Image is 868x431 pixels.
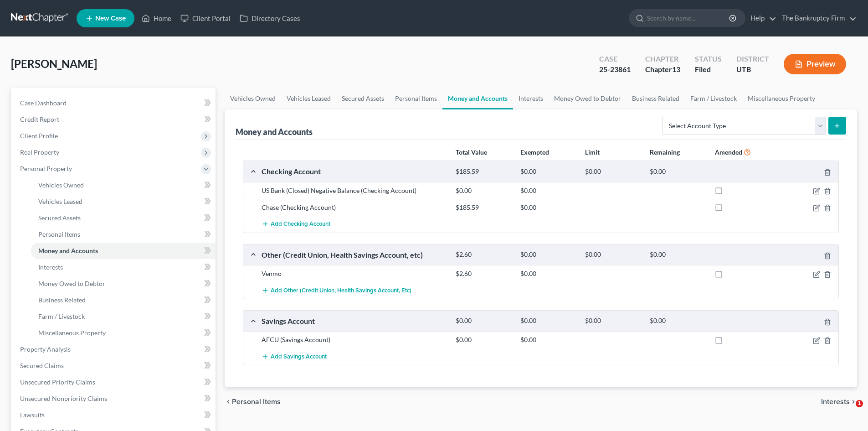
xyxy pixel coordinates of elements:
i: chevron_left [225,398,232,405]
div: $0.00 [451,186,516,195]
div: $0.00 [516,335,580,344]
button: Add Checking Account [262,216,330,233]
span: Client Profile [20,132,58,140]
div: $0.00 [580,167,645,176]
div: Chapter [645,54,680,64]
button: Interests chevron_right [821,398,857,405]
div: $0.00 [516,317,580,325]
div: 25-23861 [599,64,631,75]
div: $0.00 [516,167,580,176]
a: The Bankruptcy Firm [777,10,857,26]
a: Vehicles Leased [281,88,336,109]
a: Personal Items [390,88,442,109]
div: UTB [736,64,769,75]
span: Farm / Livestock [38,312,85,320]
a: Money and Accounts [31,243,216,259]
a: Money and Accounts [442,88,513,109]
span: Real Property [20,148,59,156]
span: 13 [672,65,680,73]
span: [PERSON_NAME] [11,57,97,70]
a: Vehicles Leased [31,193,216,210]
div: $0.00 [580,317,645,325]
a: Property Analysis [13,341,216,358]
a: Vehicles Owned [31,177,216,193]
span: Add Savings Account [271,353,327,360]
a: Case Dashboard [13,95,216,111]
i: chevron_right [850,398,857,405]
a: Client Portal [176,10,235,26]
span: Vehicles Leased [38,197,82,205]
a: Secured Claims [13,358,216,374]
a: Miscellaneous Property [742,88,821,109]
div: $185.59 [451,167,516,176]
a: Unsecured Nonpriority Claims [13,390,216,407]
button: Add Other (Credit Union, Health Savings Account, etc) [262,282,411,299]
strong: Exempted [520,148,549,156]
span: Credit Report [20,115,59,123]
a: Lawsuits [13,407,216,423]
div: Checking Account [257,166,451,176]
div: $2.60 [451,269,516,278]
a: Miscellaneous Property [31,325,216,341]
span: Money Owed to Debtor [38,280,105,287]
a: Credit Report [13,111,216,128]
div: $0.00 [451,317,516,325]
button: Add Savings Account [262,348,327,365]
iframe: Intercom live chat [837,400,859,422]
div: Status [695,54,722,64]
span: Add Checking Account [271,221,330,228]
span: Vehicles Owned [38,181,84,189]
span: Personal Property [20,165,72,172]
div: $0.00 [516,203,580,212]
a: Secured Assets [336,88,390,109]
a: Interests [513,88,549,109]
input: Search by name... [647,10,730,26]
span: Secured Assets [38,214,81,222]
div: Savings Account [257,316,451,326]
div: Money and Accounts [236,126,313,137]
a: Business Related [627,88,685,109]
div: Chase (Checking Account) [257,203,451,212]
span: Money and Accounts [38,247,98,254]
div: $0.00 [645,167,710,176]
div: $0.00 [580,250,645,259]
span: Property Analysis [20,345,71,353]
div: Chapter [645,64,680,75]
div: US Bank (Closed) Negative Balance (Checking Account) [257,186,451,195]
span: Personal Items [38,230,80,238]
strong: Limit [585,148,600,156]
div: Filed [695,64,722,75]
span: Lawsuits [20,411,45,419]
div: Case [599,54,631,64]
span: New Case [95,15,126,22]
span: Interests [821,398,850,405]
a: Money Owed to Debtor [549,88,627,109]
div: District [736,54,769,64]
div: AFCU (Savings Account) [257,335,451,344]
span: Unsecured Priority Claims [20,378,95,386]
a: Secured Assets [31,210,216,226]
span: Personal Items [232,398,281,405]
span: Case Dashboard [20,99,67,107]
button: Preview [784,54,846,74]
a: Vehicles Owned [225,88,281,109]
div: Other (Credit Union, Health Savings Account, etc) [257,250,451,260]
div: $185.59 [451,203,516,212]
div: Venmo [257,269,451,278]
button: chevron_left Personal Items [225,398,281,405]
strong: Total Value [456,148,487,156]
a: Interests [31,259,216,275]
a: Farm / Livestock [31,308,216,325]
div: $0.00 [516,186,580,195]
span: Miscellaneous Property [38,329,106,337]
span: Interests [38,263,63,271]
span: Unsecured Nonpriority Claims [20,395,107,402]
strong: Remaining [650,148,680,156]
span: Business Related [38,296,86,304]
div: $2.60 [451,250,516,259]
div: $0.00 [516,269,580,278]
a: Directory Cases [235,10,305,26]
div: $0.00 [645,317,710,325]
span: 1 [856,400,863,407]
span: Secured Claims [20,362,64,369]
